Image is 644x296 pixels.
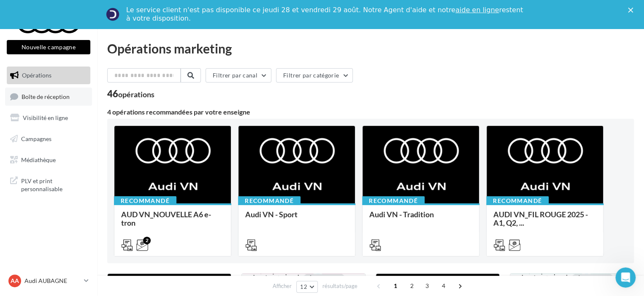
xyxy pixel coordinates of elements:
[23,114,68,121] span: Visibilité en ligne
[143,237,151,244] div: 2
[126,6,525,23] div: Le service client n'est pas disponible ce jeudi 28 et vendredi 29 août. Notre Agent d'aide et not...
[22,72,51,79] span: Opérations
[11,277,19,285] span: AA
[389,279,402,293] span: 1
[628,8,636,13] div: Fermer
[5,67,92,84] a: Opérations
[5,130,92,148] a: Campagnes
[121,210,211,227] span: AUD VN_NOUVELLE A6 e-tron
[114,196,176,205] div: Recommandé
[7,273,90,289] a: AA Audi AUBAGNE
[107,89,154,99] div: 46
[273,282,292,290] span: Afficher
[107,109,634,115] div: 4 opérations recommandées par votre enseigne
[107,42,634,55] div: Opérations marketing
[276,68,353,83] button: Filtrer par catégorie
[238,196,300,205] div: Recommandé
[420,279,434,293] span: 3
[5,172,92,197] a: PLV et print personnalisable
[106,8,119,21] img: Profile image for Service-Client
[21,175,87,193] span: PLV et print personnalisable
[300,283,307,290] span: 12
[5,109,92,127] a: Visibilité en ligne
[118,91,154,98] div: opérations
[455,6,499,14] a: aide en ligne
[322,282,357,290] span: résultats/page
[5,88,92,106] a: Boîte de réception
[22,93,70,100] span: Boîte de réception
[206,68,271,83] button: Filtrer par canal
[7,40,90,54] button: Nouvelle campagne
[362,196,425,205] div: Recommandé
[369,210,434,219] span: Audi VN - Tradition
[437,279,450,293] span: 4
[486,196,549,205] div: Recommandé
[493,210,588,227] span: AUDI VN_FIL ROUGE 2025 - A1, Q2, ...
[296,281,318,293] button: 12
[21,135,51,142] span: Campagnes
[21,156,56,163] span: Médiathèque
[615,267,636,288] iframe: Intercom live chat
[405,279,419,293] span: 2
[245,210,298,219] span: Audi VN - Sport
[24,277,81,285] p: Audi AUBAGNE
[5,151,92,169] a: Médiathèque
